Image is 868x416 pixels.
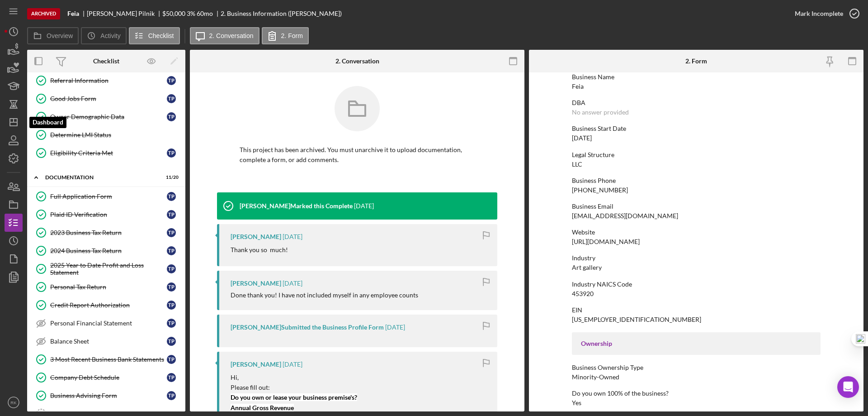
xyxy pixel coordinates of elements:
[32,242,181,260] a: 2024 Business Tax ReturnTP
[50,283,167,291] div: Personal Tax Return
[572,290,594,297] div: 453920
[148,32,174,39] label: Checklist
[231,292,418,299] div: Done thank you! I have not included myself in any employee counts
[32,224,181,242] a: 2023 Business Tax ReturnTP
[50,131,180,139] div: Determine LMI Status
[572,364,821,371] div: Business Ownership Type
[32,108,181,126] a: Owner Demographic DataTP
[572,203,821,210] div: Business Email
[581,340,811,347] div: Ownership
[93,57,119,65] div: Checklist
[167,282,176,292] div: T P
[572,281,821,288] div: Industry NAICS Code
[572,134,592,142] div: [DATE]
[32,126,181,144] a: Determine LMI Status
[572,399,581,406] div: Yes
[572,373,619,381] div: Minority-Owned
[786,5,863,23] button: Mark Incomplete
[50,301,167,309] div: Credit Report Authorization
[5,393,23,411] button: RK
[167,301,176,310] div: T P
[32,90,181,108] a: Good Jobs FormTP
[50,392,167,399] div: Business Advising Form
[281,32,303,39] label: 2. Form
[572,151,821,158] div: Legal Structure
[32,314,181,332] a: Personal Financial StatementTP
[197,10,213,17] div: 60 mo
[167,210,176,219] div: T P
[32,350,181,368] a: 3 Most Recent Business Bank StatementsTP
[27,8,60,19] div: Archived
[50,320,167,327] div: Personal Financial Statement
[283,361,302,368] time: 2025-10-06 18:16
[50,95,167,102] div: Good Jobs Form
[231,404,294,411] mark: Annual Gross Revenue
[209,32,254,39] label: 2. Conversation
[572,316,701,323] div: [US_EMPLOYER_IDENTIFICATION_NUMBER]
[50,113,167,120] div: Owner Demographic Data
[231,361,281,368] div: [PERSON_NAME]
[32,206,181,224] a: Plaid ID VerificationTP
[10,400,17,405] text: RK
[167,246,176,255] div: T P
[50,193,167,200] div: Full Application Form
[32,72,181,90] a: Referral InformationTP
[50,356,167,363] div: 3 Most Recent Business Bank Statements
[572,264,602,271] div: Art gallery
[167,391,176,400] div: T P
[572,186,628,194] div: [PHONE_NUMBER]
[167,76,176,85] div: T P
[32,368,181,387] a: Company Debt ScheduleTP
[837,376,859,398] div: Open Intercom Messenger
[240,145,475,165] p: This project has been archived. You must unarchive it to upload documentation, complete a form, o...
[100,32,120,39] label: Activity
[572,390,821,397] div: Do you own 100% of the business?
[231,233,281,240] div: [PERSON_NAME]
[32,187,181,206] a: Full Application FormTP
[50,247,167,254] div: 2024 Business Tax Return
[50,149,167,157] div: Eligibility Criteria Met
[167,264,176,273] div: T P
[354,202,374,210] time: 2025-10-06 18:21
[32,144,181,162] a: Eligibility Criteria MetTP
[572,109,629,116] div: No answer provided
[32,332,181,350] a: Balance SheetTP
[167,148,176,158] div: T P
[231,373,364,383] p: Hi,
[32,387,181,405] a: Business Advising FormTP
[32,278,181,296] a: Personal Tax ReturnTP
[572,177,821,184] div: Business Phone
[50,374,167,381] div: Company Debt Schedule
[231,393,357,401] mark: Do you own or lease your business premise's?
[87,10,162,17] div: [PERSON_NAME] Pilnik
[167,355,176,364] div: T P
[572,125,821,132] div: Business Start Date
[67,10,79,17] b: Feia
[167,192,176,201] div: T P
[167,228,176,237] div: T P
[231,383,364,392] p: Please fill out:
[572,254,821,262] div: Industry
[167,94,176,103] div: T P
[167,337,176,346] div: T P
[167,319,176,328] div: T P
[283,280,302,287] time: 2025-10-06 18:19
[50,338,167,345] div: Balance Sheet
[231,245,288,255] p: Thank you so much!
[45,175,156,180] div: Documentation
[50,211,167,218] div: Plaid ID Verification
[167,112,176,121] div: T P
[385,324,405,331] time: 2025-10-06 18:18
[162,175,179,180] div: 11 / 20
[572,83,584,90] div: Feia
[240,202,353,210] div: [PERSON_NAME] Marked this Complete
[221,10,342,17] div: 2. Business Information ([PERSON_NAME])
[231,280,281,287] div: [PERSON_NAME]
[231,324,384,331] div: [PERSON_NAME] Submitted the Business Profile Form
[572,229,821,236] div: Website
[81,27,126,44] button: Activity
[162,10,185,17] div: $50,000
[572,161,582,168] div: LLC
[50,262,167,276] div: 2025 Year to Date Profit and Loss Statement
[572,212,678,220] div: [EMAIL_ADDRESS][DOMAIN_NAME]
